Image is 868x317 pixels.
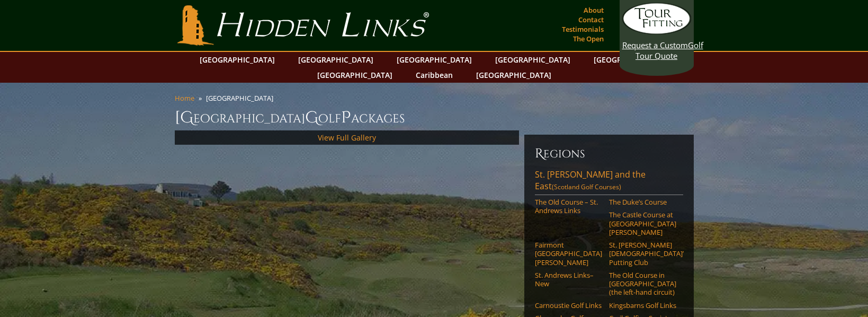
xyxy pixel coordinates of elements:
span: Request a Custom [622,40,688,50]
h6: Regions [535,145,683,162]
a: [GEOGRAPHIC_DATA] [293,52,379,67]
a: The Duke’s Course [609,198,676,206]
a: St. Andrews Links–New [535,271,602,288]
span: P [341,107,351,128]
a: Kingsbarns Golf Links [609,301,676,310]
a: Caribbean [410,67,458,83]
h1: [GEOGRAPHIC_DATA] olf ackages [175,107,694,128]
a: Fairmont [GEOGRAPHIC_DATA][PERSON_NAME] [535,241,602,267]
a: About [581,3,606,17]
a: [GEOGRAPHIC_DATA] [194,52,280,67]
a: St. [PERSON_NAME] and the East(Scotland Golf Courses) [535,169,683,195]
a: The Old Course in [GEOGRAPHIC_DATA] (the left-hand circuit) [609,271,676,297]
a: [GEOGRAPHIC_DATA] [391,52,477,67]
a: [GEOGRAPHIC_DATA] [588,52,674,67]
a: Contact [576,12,606,27]
a: View Full Gallery [318,133,376,143]
span: (Scotland Golf Courses) [552,182,621,191]
a: [GEOGRAPHIC_DATA] [490,52,576,67]
span: G [305,107,318,128]
a: [GEOGRAPHIC_DATA] [471,67,557,83]
a: The Open [570,31,606,46]
a: Carnoustie Golf Links [535,301,602,310]
a: The Old Course – St. Andrews Links [535,198,602,215]
a: St. [PERSON_NAME] [DEMOGRAPHIC_DATA]’ Putting Club [609,241,676,267]
a: Request a CustomGolf Tour Quote [622,3,691,61]
a: Home [175,93,194,103]
li: [GEOGRAPHIC_DATA] [206,93,278,103]
a: The Castle Course at [GEOGRAPHIC_DATA][PERSON_NAME] [609,210,676,236]
a: Testimonials [559,22,606,37]
a: [GEOGRAPHIC_DATA] [312,67,398,83]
